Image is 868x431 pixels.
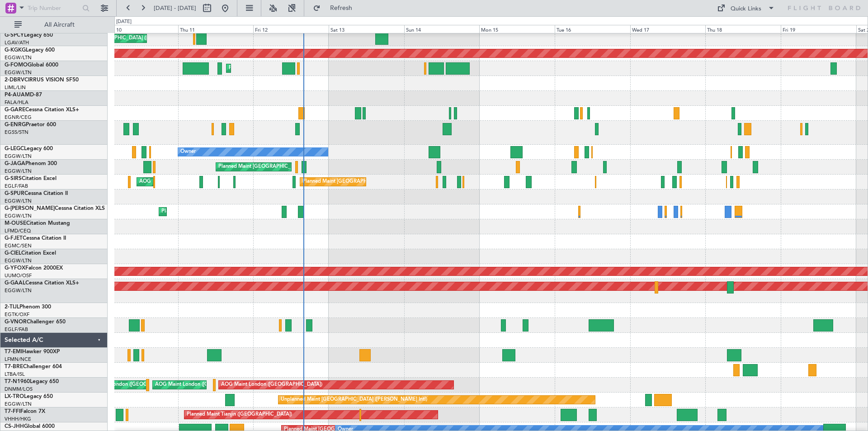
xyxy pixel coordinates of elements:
[5,319,27,325] span: G-VNOR
[5,394,53,399] a: LX-TROLegacy 650
[5,206,55,211] span: G-[PERSON_NAME]
[5,33,53,38] a: G-SPCYLegacy 650
[5,107,79,113] a: G-GARECessna Citation XLS+
[404,25,480,33] div: Sun 14
[5,349,60,355] a: T7-EMIHawker 900XP
[5,99,28,106] a: FALA/HLA
[479,25,555,33] div: Mon 15
[705,25,781,33] div: Thu 18
[5,251,56,256] a: G-CIELCitation Excel
[329,25,404,33] div: Sat 13
[5,146,53,152] a: G-LEGCLegacy 600
[218,160,361,174] div: Planned Maint [GEOGRAPHIC_DATA] ([GEOGRAPHIC_DATA])
[5,409,45,414] a: T7-FFIFalcon 7X
[781,25,856,33] div: Fri 19
[10,18,98,32] button: All Aircraft
[5,251,21,256] span: G-CIEL
[5,54,32,61] a: EGGW/LTN
[5,311,29,318] a: EGTK/OXF
[253,25,329,33] div: Fri 12
[5,161,57,166] a: G-JAGAPhenom 300
[5,304,51,310] a: 2-TIJLPhenom 300
[187,408,292,422] div: Planned Maint Tianjin ([GEOGRAPHIC_DATA])
[50,32,197,45] div: Unplanned Maint [GEOGRAPHIC_DATA] ([PERSON_NAME] Intl)
[5,153,32,160] a: EGGW/LTN
[5,356,31,363] a: LFMN/NCE
[5,206,105,211] a: G-[PERSON_NAME]Cessna Citation XLS
[5,183,28,189] a: EGLF/FAB
[5,77,24,83] span: 2-DBRV
[5,47,55,53] a: G-KGKGLegacy 600
[5,326,28,333] a: EGLF/FAB
[5,416,31,422] a: VHHH/HKG
[5,401,32,407] a: EGGW/LTN
[555,25,630,33] div: Tue 16
[5,62,28,68] span: G-FOMO
[5,319,66,325] a: G-VNORChallenger 650
[5,122,56,128] a: G-ENRGPraetor 600
[5,168,32,175] a: EGGW/LTN
[155,378,256,392] div: AOG Maint London ([GEOGRAPHIC_DATA])
[139,175,208,189] div: AOG Maint [PERSON_NAME]
[5,242,32,249] a: EGMC/SEN
[5,92,42,98] a: P4-AUAMD-87
[5,409,20,414] span: T7-FFI
[5,47,26,53] span: G-KGKG
[309,1,363,15] button: Refresh
[5,69,32,76] a: EGGW/LTN
[5,236,66,241] a: G-FJETCessna Citation II
[5,198,32,204] a: EGGW/LTN
[281,393,427,407] div: Unplanned Maint [GEOGRAPHIC_DATA] ([PERSON_NAME] Intl)
[5,176,57,181] a: G-SIRSCitation Excel
[5,92,25,98] span: P4-AUA
[5,364,62,369] a: T7-BREChallenger 604
[5,77,79,83] a: 2-DBRVCIRRUS VISION SF50
[5,394,24,399] span: LX-TRO
[221,378,322,392] div: AOG Maint London ([GEOGRAPHIC_DATA])
[5,191,24,196] span: G-SPUR
[154,4,196,12] span: [DATE] - [DATE]
[5,379,59,384] a: T7-N1960Legacy 650
[5,129,28,136] a: EGSS/STN
[630,25,706,33] div: Wed 17
[5,379,30,384] span: T7-N1960
[5,280,79,286] a: G-GAALCessna Citation XLS+
[116,18,132,26] div: [DATE]
[5,39,29,46] a: LGAV/ATH
[5,191,68,196] a: G-SPURCessna Citation II
[712,1,779,15] button: Quick Links
[83,378,184,392] div: AOG Maint London ([GEOGRAPHIC_DATA])
[161,205,304,218] div: Planned Maint [GEOGRAPHIC_DATA] ([GEOGRAPHIC_DATA])
[5,265,25,271] span: G-YFOX
[5,424,24,429] span: CS-JHH
[5,146,24,152] span: G-LEGC
[5,349,22,355] span: T7-EMI
[5,227,31,234] a: LFMD/CEQ
[322,5,360,11] span: Refresh
[5,280,25,286] span: G-GAAL
[5,221,70,226] a: M-OUSECitation Mustang
[5,272,32,279] a: UUMO/OSF
[5,62,58,68] a: G-FOMOGlobal 6000
[5,304,19,310] span: 2-TIJL
[28,1,80,15] input: Trip Number
[5,424,55,429] a: CS-JHHGlobal 6000
[5,364,23,369] span: T7-BRE
[5,221,26,226] span: M-OUSE
[5,122,26,128] span: G-ENRG
[5,176,22,181] span: G-SIRS
[5,265,63,271] a: G-YFOXFalcon 2000EX
[5,213,32,219] a: EGGW/LTN
[5,371,25,378] a: LTBA/ISL
[731,5,761,14] div: Quick Links
[5,257,32,264] a: EGGW/LTN
[5,236,23,241] span: G-FJET
[5,107,25,113] span: G-GARE
[229,62,371,75] div: Planned Maint [GEOGRAPHIC_DATA] ([GEOGRAPHIC_DATA])
[24,22,95,28] span: All Aircraft
[5,287,32,294] a: EGGW/LTN
[5,161,25,166] span: G-JAGA
[5,386,33,393] a: DNMM/LOS
[103,25,178,33] div: Wed 10
[5,114,32,121] a: EGNR/CEG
